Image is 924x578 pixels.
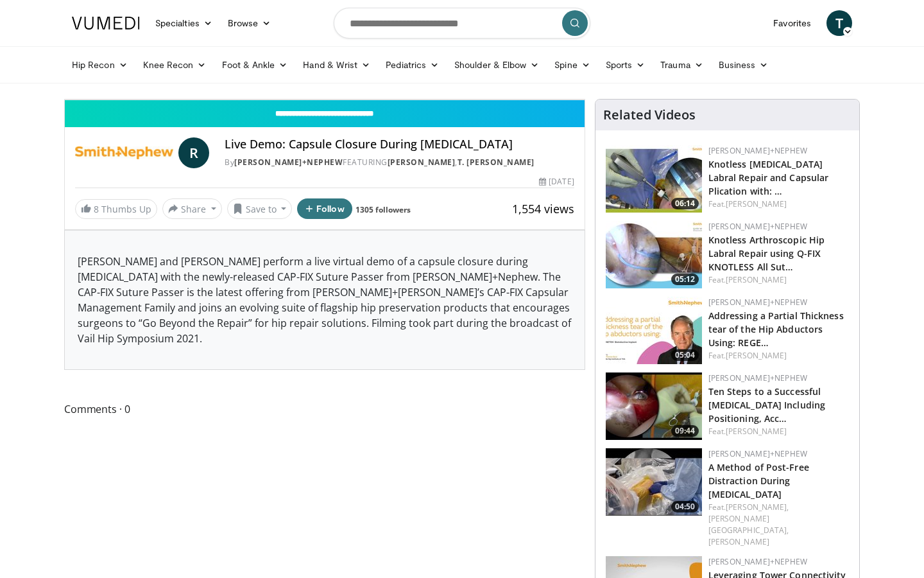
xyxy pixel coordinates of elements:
[708,198,849,210] div: Feat.
[78,254,571,346] span: [PERSON_NAME] and [PERSON_NAME] perform a live virtual demo of a capsule closure during [MEDICAL_...
[225,157,574,168] div: By FEATURING ,
[355,204,411,215] a: 1305 followers
[708,448,807,459] a: [PERSON_NAME]+Nephew
[826,10,852,36] a: T
[295,52,378,78] a: Hand & Wrist
[708,145,807,156] a: [PERSON_NAME]+Nephew
[708,385,825,425] a: Ten Steps to a Successful [MEDICAL_DATA] Including Positioning, Acc…
[606,372,702,440] img: 2e9f495f-3407-450b-907a-1621d4a8ce61.150x105_q85_crop-smart_upscale.jpg
[539,176,574,188] div: [DATE]
[726,502,789,512] a: [PERSON_NAME],
[671,425,699,437] span: 09:44
[726,426,787,437] a: [PERSON_NAME]
[708,297,807,308] a: [PERSON_NAME]+Nephew
[458,157,535,168] a: T. [PERSON_NAME]
[606,448,702,516] a: 04:50
[606,145,702,213] a: 06:14
[606,448,702,516] img: d47910cf-0854-46c7-a2fc-6cd8036c57e0.150x105_q85_crop-smart_upscale.jpg
[606,221,702,288] a: 05:12
[603,107,696,123] h4: Related Videos
[708,502,849,548] div: Feat.
[297,198,352,219] button: Follow
[708,234,825,273] a: Knotless Arthroscopic Hip Labral Repair using Q-FIX KNOTLESS All Sut…
[135,52,214,78] a: Knee Recon
[75,137,173,168] img: Smith+Nephew
[708,461,809,500] a: A Method of Post-Free Distraction During [MEDICAL_DATA]
[766,10,819,36] a: Favorites
[598,52,653,78] a: Sports
[708,536,769,547] a: [PERSON_NAME]
[708,350,849,362] div: Feat.
[606,145,702,213] img: 9e8ee752-f27c-48fa-8abe-87618a9a446b.150x105_q85_crop-smart_upscale.jpg
[65,100,585,100] video-js: Video Player
[671,198,699,209] span: 06:14
[75,199,157,219] a: 8 Thumbs Up
[671,349,699,361] span: 05:04
[72,17,140,30] img: VuMedi Logo
[606,297,702,364] a: 05:04
[708,426,849,437] div: Feat.
[220,10,279,36] a: Browse
[378,52,447,78] a: Pediatrics
[64,52,135,78] a: Hip Recon
[512,201,574,216] span: 1,554 views
[225,137,574,152] h4: Live Demo: Capsule Closure During [MEDICAL_DATA]
[606,221,702,288] img: 2815a48e-8d1b-462f-bcb9-c1506bbb46b9.150x105_q85_crop-smart_upscale.jpg
[547,52,597,78] a: Spine
[234,157,343,168] a: [PERSON_NAME]+Nephew
[653,52,711,78] a: Trauma
[227,198,293,219] button: Save to
[726,350,787,361] a: [PERSON_NAME]
[711,52,776,78] a: Business
[148,10,220,36] a: Specialties
[726,274,787,285] a: [PERSON_NAME]
[708,556,807,567] a: [PERSON_NAME]+Nephew
[671,501,699,512] span: 04:50
[708,310,844,349] a: Addressing a Partial Thickness tear of the Hip Abductors Using: REGE…
[94,203,99,215] span: 8
[708,274,849,286] div: Feat.
[606,297,702,364] img: 96c48c4b-e2a8-4ec0-b442-5a24c20de5ab.150x105_q85_crop-smart_upscale.jpg
[178,137,209,168] a: R
[447,52,547,78] a: Shoulder & Elbow
[708,372,807,383] a: [PERSON_NAME]+Nephew
[606,372,702,440] a: 09:44
[708,513,789,536] a: [PERSON_NAME][GEOGRAPHIC_DATA],
[671,274,699,285] span: 05:12
[708,158,829,197] a: Knotless [MEDICAL_DATA] Labral Repair and Capsular Plication with: …
[214,52,296,78] a: Foot & Ankle
[334,8,590,39] input: Search topics, interventions
[726,198,787,209] a: [PERSON_NAME]
[708,221,807,232] a: [PERSON_NAME]+Nephew
[162,198,222,219] button: Share
[388,157,456,168] a: [PERSON_NAME]
[64,401,585,417] span: Comments 0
